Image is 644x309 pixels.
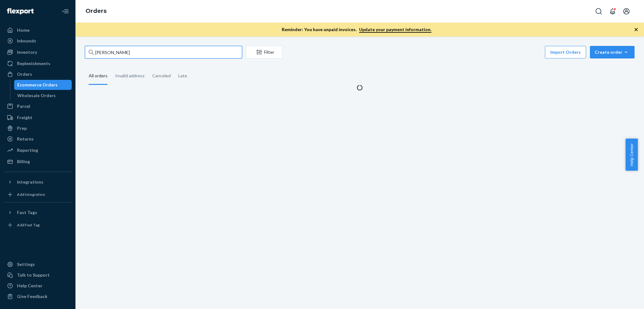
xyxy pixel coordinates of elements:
[620,5,633,18] button: Open account menu
[4,101,72,111] a: Parcel
[4,36,72,46] a: Inbounds
[17,261,35,268] div: Settings
[545,46,586,58] button: Import Orders
[17,272,50,278] div: Talk to Support
[4,157,72,167] a: Billing
[17,125,27,131] div: Prep
[359,27,431,33] a: Update your payment information.
[86,8,107,14] a: Orders
[14,80,72,90] a: Ecommerce Orders
[4,207,72,218] button: Fast Tags
[4,259,72,269] a: Settings
[4,25,72,35] a: Home
[625,139,638,171] button: Help Center
[17,103,30,109] div: Parcel
[590,46,635,58] button: Create order
[595,49,630,55] div: Create order
[246,49,282,55] div: Filter
[17,147,38,153] div: Reporting
[17,27,30,33] div: Home
[59,5,72,18] button: Close Navigation
[17,158,30,165] div: Billing
[14,91,72,101] a: Wholesale Orders
[4,270,72,280] a: Talk to Support
[85,46,242,58] input: Search orders
[4,220,72,230] a: Add Fast Tag
[7,8,34,14] img: Flexport logo
[178,68,187,84] div: Late
[4,47,72,57] a: Inventory
[17,293,47,300] div: Give Feedback
[17,209,37,216] div: Fast Tags
[4,58,72,69] a: Replenishments
[246,46,282,58] button: Filter
[17,82,58,88] div: Ecommerce Orders
[89,68,108,85] div: All orders
[17,179,43,185] div: Integrations
[17,38,36,44] div: Inbounds
[4,190,72,200] a: Add Integration
[4,113,72,123] a: Freight
[17,49,37,55] div: Inventory
[4,134,72,144] a: Returns
[606,5,619,18] button: Open notifications
[4,145,72,155] a: Reporting
[17,114,32,121] div: Freight
[115,68,145,84] div: Invalid address
[80,2,112,20] ol: breadcrumbs
[17,60,50,67] div: Replenishments
[17,71,32,77] div: Orders
[17,192,45,197] div: Add Integration
[152,68,171,84] div: Canceled
[4,281,72,291] a: Help Center
[4,69,72,79] a: Orders
[4,177,72,187] button: Integrations
[17,222,40,228] div: Add Fast Tag
[17,283,42,289] div: Help Center
[592,5,605,18] button: Open Search Box
[17,92,56,99] div: Wholesale Orders
[4,123,72,133] a: Prep
[282,26,431,33] p: Reminder: You have unpaid invoices.
[17,136,34,142] div: Returns
[4,291,72,301] button: Give Feedback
